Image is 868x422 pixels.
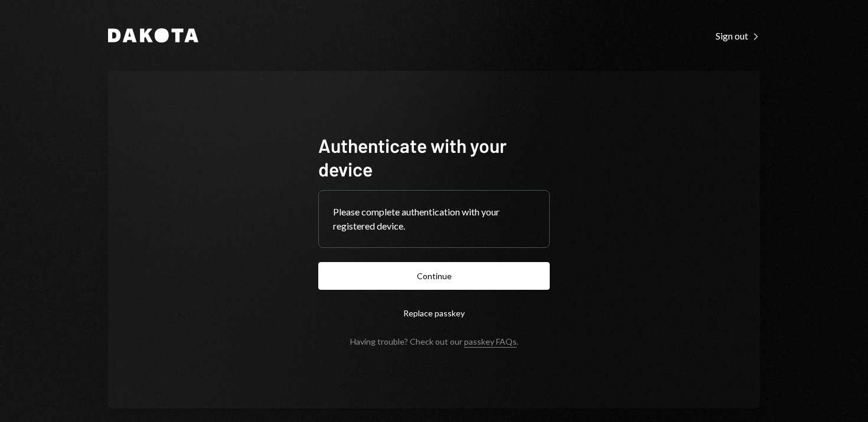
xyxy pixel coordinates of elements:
button: Replace passkey [318,299,550,327]
button: Continue [318,262,550,290]
h1: Authenticate with your device [318,133,550,181]
div: Please complete authentication with your registered device. [333,205,535,233]
a: Sign out [716,29,760,42]
div: Sign out [716,30,760,42]
div: Having trouble? Check out our . [350,336,518,346]
a: passkey FAQs [464,336,517,348]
